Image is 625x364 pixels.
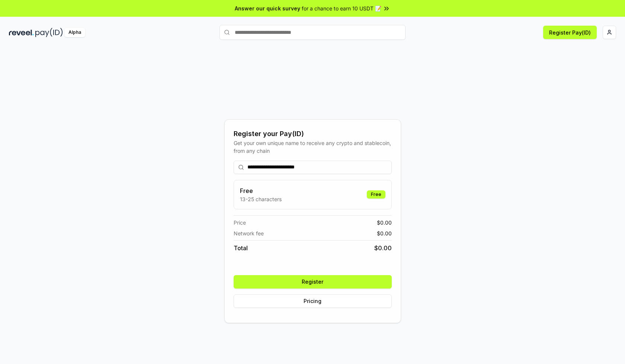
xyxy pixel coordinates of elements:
span: $ 0.00 [374,244,392,252]
span: Answer our quick survey [235,4,300,12]
button: Pricing [234,294,392,308]
span: Network fee [234,229,264,237]
div: Get your own unique name to receive any crypto and stablecoin, from any chain [234,139,392,155]
img: pay_id [35,28,63,37]
button: Register [234,275,392,289]
span: $ 0.00 [377,219,392,226]
img: reveel_dark [9,28,34,37]
div: Register your Pay(ID) [234,129,392,139]
button: Register Pay(ID) [543,26,597,39]
span: for a chance to earn 10 USDT 📝 [302,4,381,12]
span: $ 0.00 [377,229,392,237]
span: Total [234,244,248,252]
div: Alpha [64,28,85,37]
div: Free [367,190,385,199]
p: 13-25 characters [240,195,282,203]
span: Price [234,219,246,226]
h3: Free [240,186,282,195]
